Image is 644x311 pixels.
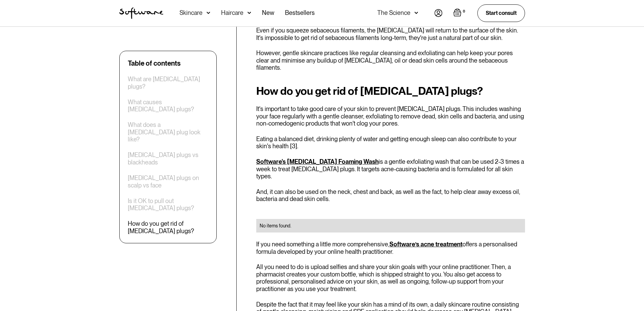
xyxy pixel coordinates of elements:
a: Software’s acne treatment [389,241,462,248]
a: What causes [MEDICAL_DATA] plugs? [128,98,208,113]
a: Software's [MEDICAL_DATA] Foaming Wash [256,158,379,165]
a: How do you get rid of [MEDICAL_DATA] plugs? [128,220,208,235]
div: No items found. [260,222,522,229]
img: arrow down [414,9,418,16]
a: What are [MEDICAL_DATA] plugs? [128,75,208,90]
p: Even if you squeeze sebaceous filaments, the [MEDICAL_DATA] will return to the surface of the ski... [256,27,525,41]
p: It's important to take good care of your skin to prevent [MEDICAL_DATA] plugs. This includes wash... [256,105,525,127]
div: Table of contents [128,59,181,67]
a: [MEDICAL_DATA] plugs vs blackheads [128,151,208,166]
h2: How do you get rid of [MEDICAL_DATA] plugs? [256,85,525,97]
a: [MEDICAL_DATA] plugs on scalp vs face [128,174,208,189]
a: Open empty cart [453,8,467,18]
div: Skincare [180,9,202,16]
a: home [119,7,163,19]
p: And, it can also be used on the neck, chest and back, as well as the fact, to help clear away exc... [256,188,525,203]
div: The Science [377,9,410,16]
img: arrow down [207,9,210,16]
p: If you need something a little more comprehensive, offers a personalised formula developed by you... [256,241,525,255]
img: Software Logo [119,7,163,19]
a: Start consult [477,4,525,22]
p: Eating a balanced diet, drinking plenty of water and getting enough sleep can also contribute to ... [256,135,525,150]
p: All you need to do is upload selfies and share your skin goals with your online practitioner. The... [256,263,525,292]
img: arrow down [247,9,251,16]
a: What does a [MEDICAL_DATA] plug look like? [128,121,208,143]
div: Haircare [221,9,243,16]
a: Is it OK to pull out [MEDICAL_DATA] plugs? [128,197,208,212]
p: However, gentle skincare practices like regular cleansing and exfoliating can help keep your pore... [256,49,525,71]
p: is a gentle exfoliating wash that can be used 2-3 times a week to treat [MEDICAL_DATA] plugs. It ... [256,158,525,180]
div: 0 [461,8,467,15]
